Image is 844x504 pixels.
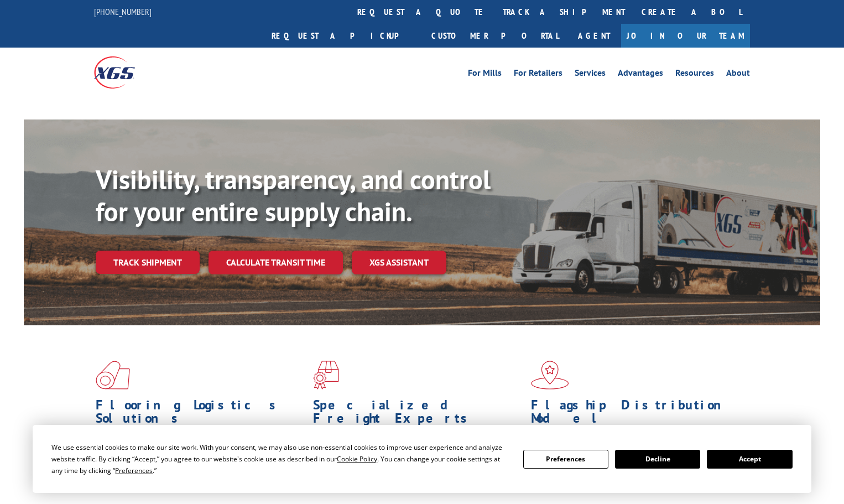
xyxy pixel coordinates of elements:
b: Visibility, transparency, and control for your entire supply chain. [96,162,491,228]
a: Request a pickup [263,24,423,48]
a: Calculate transit time [209,251,343,274]
button: Decline [615,450,700,469]
button: Accept [707,450,792,469]
a: Agent [567,24,621,48]
a: [PHONE_NUMBER] [94,6,152,17]
div: Cookie Consent Prompt [33,425,811,493]
a: Track shipment [96,251,200,274]
a: Resources [675,69,714,81]
h1: Flagship Distribution Model [531,398,740,430]
a: For Retailers [514,69,562,81]
a: Advantages [618,69,663,81]
img: xgs-icon-focused-on-flooring-red [313,361,339,389]
h1: Specialized Freight Experts [313,398,522,430]
a: Customer Portal [423,24,567,48]
div: We use essential cookies to make our site work. With your consent, we may also use non-essential ... [51,441,509,476]
img: xgs-icon-flagship-distribution-model-red [531,361,569,389]
button: Preferences [523,450,608,469]
a: XGS ASSISTANT [352,251,446,274]
a: Join Our Team [621,24,750,48]
a: About [726,69,750,81]
img: xgs-icon-total-supply-chain-intelligence-red [96,361,130,389]
a: Services [575,69,606,81]
a: For Mills [468,69,502,81]
h1: Flooring Logistics Solutions [96,398,305,430]
span: Preferences [115,466,153,475]
span: Cookie Policy [337,454,377,464]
